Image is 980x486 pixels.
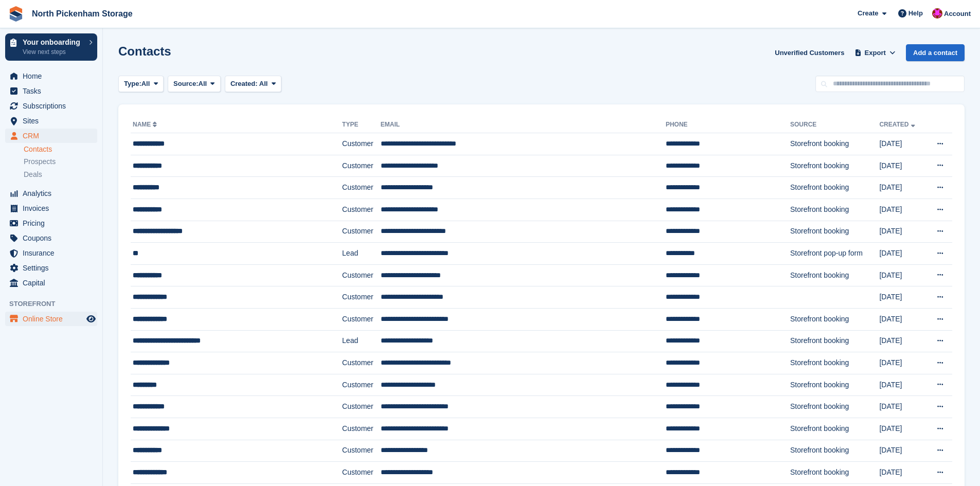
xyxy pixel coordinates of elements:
td: Storefront booking [790,330,879,352]
td: [DATE] [879,155,925,177]
span: Subscriptions [23,99,84,113]
button: Created: All [225,76,281,93]
a: Deals [24,169,97,180]
td: Customer [342,177,381,199]
img: Dylan Taylor [932,8,942,19]
span: All [199,79,207,89]
td: Storefront booking [790,133,879,155]
span: Insurance [23,246,84,260]
span: Home [23,69,84,83]
td: Customer [342,155,381,177]
button: Export [852,44,898,61]
a: Contacts [24,145,97,154]
td: [DATE] [879,462,925,484]
td: Storefront booking [790,418,879,440]
td: Customer [342,221,381,243]
span: Tasks [23,84,84,98]
a: menu [5,201,97,215]
span: Create [858,8,878,19]
span: CRM [23,129,84,143]
a: menu [5,186,97,201]
span: Prospects [24,157,56,167]
a: menu [5,99,97,113]
span: Online Store [23,312,84,326]
a: menu [5,69,97,83]
td: Storefront booking [790,308,879,330]
td: [DATE] [879,352,925,374]
td: Storefront booking [790,374,879,396]
a: menu [5,84,97,98]
th: Phone [666,117,790,133]
td: Customer [342,396,381,418]
span: Help [908,8,923,19]
td: [DATE] [879,330,925,352]
span: Analytics [23,186,84,201]
p: Your onboarding [23,39,84,46]
a: menu [5,129,97,143]
td: [DATE] [879,396,925,418]
span: Coupons [23,231,84,245]
td: Storefront booking [790,462,879,484]
td: Customer [342,133,381,155]
a: menu [5,114,97,128]
td: [DATE] [879,418,925,440]
span: Created: [230,80,258,87]
td: Customer [342,374,381,396]
th: Email [381,117,666,133]
h1: Contacts [118,44,171,58]
td: Storefront booking [790,155,879,177]
td: [DATE] [879,221,925,243]
span: Source: [173,79,198,89]
p: View next steps [23,47,84,57]
td: [DATE] [879,440,925,462]
a: Preview store [85,313,97,325]
a: menu [5,246,97,260]
td: Storefront booking [790,396,879,418]
a: menu [5,231,97,245]
td: Customer [342,199,381,221]
span: Type: [124,79,141,89]
td: Lead [342,243,381,265]
td: [DATE] [879,264,925,286]
td: Customer [342,352,381,374]
a: Prospects [24,156,97,167]
span: Settings [23,261,84,275]
span: Sites [23,114,84,128]
span: Deals [24,170,42,179]
td: Customer [342,418,381,440]
span: Account [944,9,971,19]
span: Invoices [23,201,84,215]
a: Your onboarding View next steps [5,33,97,61]
a: Add a contact [906,44,965,61]
button: Source: All [168,76,221,93]
a: Unverified Customers [771,44,848,61]
a: Name [133,121,159,128]
td: [DATE] [879,286,925,309]
td: Storefront booking [790,199,879,221]
span: Export [865,48,886,58]
img: stora-icon-8386f47178a22dfd0bd8f6a31ec36ba5ce8667c1dd55bd0f319d3a0aa187defe.svg [8,6,24,22]
a: North Pickenham Storage [28,5,137,22]
td: [DATE] [879,177,925,199]
a: menu [5,261,97,275]
span: All [259,80,268,87]
td: Storefront booking [790,352,879,374]
td: [DATE] [879,374,925,396]
a: Created [879,121,917,128]
td: Customer [342,264,381,286]
a: menu [5,312,97,326]
span: Capital [23,276,84,290]
td: Storefront booking [790,440,879,462]
th: Source [790,117,879,133]
button: Type: All [118,76,164,93]
td: Customer [342,308,381,330]
td: [DATE] [879,133,925,155]
td: [DATE] [879,199,925,221]
span: Storefront [9,299,102,309]
a: menu [5,276,97,290]
a: menu [5,216,97,230]
td: Storefront booking [790,221,879,243]
span: All [141,79,150,89]
td: Storefront pop-up form [790,243,879,265]
td: Lead [342,330,381,352]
